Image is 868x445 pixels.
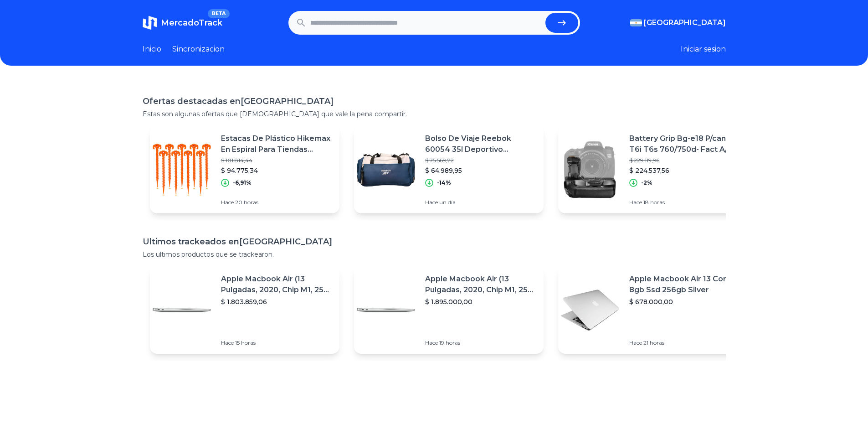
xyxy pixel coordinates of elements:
[630,19,642,26] img: Argentina
[629,297,740,306] p: $ 678.000,00
[629,274,740,295] p: Apple Macbook Air 13 Core I5 8gb Ssd 256gb Silver
[425,274,536,295] p: Apple Macbook Air (13 Pulgadas, 2020, Chip M1, 256 Gb De Ssd, 8 Gb De Ram) - Plata
[150,126,339,213] a: Featured imageEstacas De Plástico Hikemax En Espiral Para Tiendas [PERSON_NAME]$ 101.814,44$ 94.7...
[161,18,222,28] span: MercadoTrack
[629,166,740,175] p: $ 224.537,56
[354,126,544,213] a: Featured imageBolso De Viaje Reebok 60054 35l Deportivo Hombre/mujer$ 75.569,72$ 64.989,95-14%Hac...
[425,166,536,175] p: $ 64.989,95
[221,339,332,347] p: Hace 15 horas
[143,109,726,119] p: Estas son algunas ofertas que [DEMOGRAPHIC_DATA] que vale la pena compartir.
[172,44,225,55] a: Sincronizacion
[558,126,748,213] a: Featured imageBattery Grip Bg-e18 P/canon T6i T6s 760/750d- Fact A/b$ 229.119,96$ 224.537,56-2%Ha...
[221,274,332,295] p: Apple Macbook Air (13 Pulgadas, 2020, Chip M1, 256 Gb De Ssd, 8 Gb De Ram) - Plata
[425,133,536,155] p: Bolso De Viaje Reebok 60054 35l Deportivo Hombre/mujer
[233,179,252,186] p: -6,91%
[425,339,536,347] p: Hace 19 horas
[629,133,740,155] p: Battery Grip Bg-e18 P/canon T6i T6s 760/750d- Fact A/b
[150,266,339,354] a: Featured imageApple Macbook Air (13 Pulgadas, 2020, Chip M1, 256 Gb De Ssd, 8 Gb De Ram) - Plata$...
[629,157,740,164] p: $ 229.119,96
[425,157,536,164] p: $ 75.569,72
[221,166,332,175] p: $ 94.775,34
[221,297,332,306] p: $ 1.803.859,06
[150,138,214,202] img: Featured image
[221,157,332,164] p: $ 101.814,44
[150,278,214,342] img: Featured image
[629,339,740,347] p: Hace 21 horas
[143,250,726,259] p: Los ultimos productos que se trackearon.
[681,44,726,55] button: Iniciar sesion
[208,9,229,18] span: BETA
[143,95,726,108] h1: Ofertas destacadas en [GEOGRAPHIC_DATA]
[558,266,748,354] a: Featured imageApple Macbook Air 13 Core I5 8gb Ssd 256gb Silver$ 678.000,00Hace 21 horas
[558,278,622,342] img: Featured image
[558,138,622,202] img: Featured image
[143,235,726,248] h1: Ultimos trackeados en [GEOGRAPHIC_DATA]
[143,16,157,30] img: MercadoTrack
[143,44,161,55] a: Inicio
[354,138,418,202] img: Featured image
[354,278,418,342] img: Featured image
[425,297,536,306] p: $ 1.895.000,00
[644,17,726,28] span: [GEOGRAPHIC_DATA]
[221,133,332,155] p: Estacas De Plástico Hikemax En Espiral Para Tiendas [PERSON_NAME]
[641,179,652,186] p: -2%
[221,199,332,206] p: Hace 20 horas
[437,179,451,186] p: -14%
[354,266,544,354] a: Featured imageApple Macbook Air (13 Pulgadas, 2020, Chip M1, 256 Gb De Ssd, 8 Gb De Ram) - Plata$...
[425,199,536,206] p: Hace un día
[143,16,222,30] a: MercadoTrackBETA
[629,199,740,206] p: Hace 18 horas
[630,17,726,28] button: [GEOGRAPHIC_DATA]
